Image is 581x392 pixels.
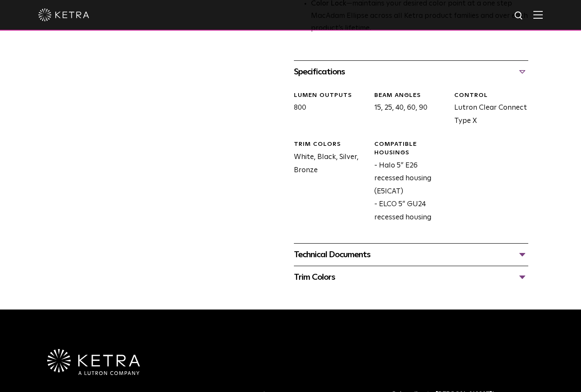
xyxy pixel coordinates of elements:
div: Lutron Clear Connect Type X [448,91,528,128]
div: - Halo 5” E26 recessed housing (E5ICAT) - ELCO 5” GU24 recessed housing [368,140,448,224]
div: Specifications [294,65,528,79]
div: 15, 25, 40, 60, 90 [368,91,448,128]
img: Ketra-aLutronCo_White_RGB [47,349,140,375]
div: White, Black, Silver, Bronze [288,140,368,224]
div: Beam Angles [374,91,448,100]
div: LUMEN OUTPUTS [294,91,368,100]
div: Technical Documents [294,248,528,261]
img: search icon [514,11,524,21]
div: Compatible Housings [374,140,448,157]
div: Trim Colors [294,140,368,149]
img: Hamburger%20Nav.svg [533,11,543,19]
img: ketra-logo-2019-white [38,9,89,21]
div: CONTROL [454,91,528,100]
div: Trim Colors [294,270,528,284]
div: 800 [288,91,368,128]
